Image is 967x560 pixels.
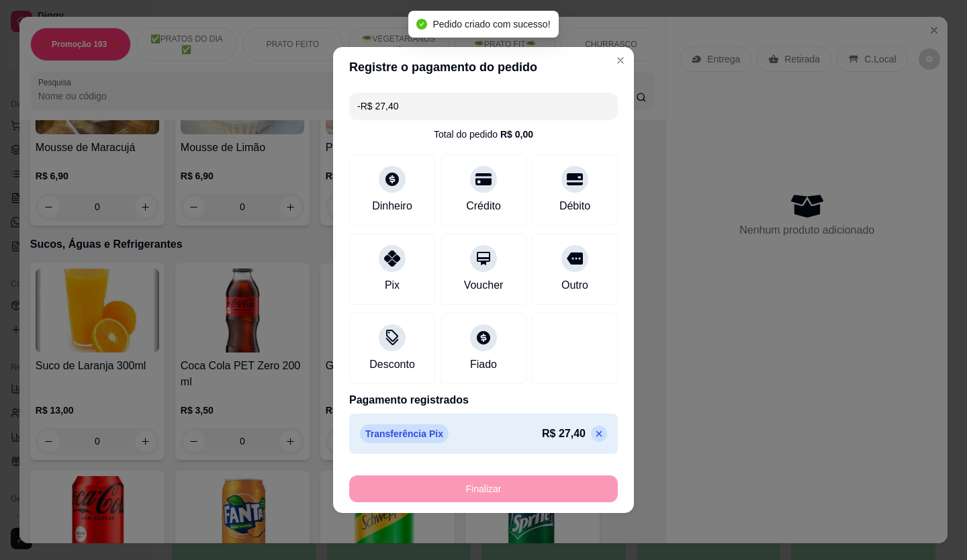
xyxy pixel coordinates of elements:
[470,357,497,373] div: Fiado
[434,128,533,141] div: Total do pedido
[357,93,610,120] input: Ex.: hambúrguer de cordeiro
[542,426,586,442] p: R$ 27,40
[349,392,618,408] p: Pagamento registrados
[333,47,634,87] header: Registre o pagamento do pedido
[369,357,415,373] div: Desconto
[464,277,504,293] div: Voucher
[610,50,631,71] button: Close
[416,19,427,30] span: check-circle
[372,198,412,214] div: Dinheiro
[466,198,501,214] div: Crédito
[500,128,533,141] div: R$ 0,00
[385,277,400,293] div: Pix
[360,424,449,443] p: Transferência Pix
[432,19,550,30] span: Pedido criado com sucesso!
[561,277,588,293] div: Outro
[559,198,590,214] div: Débito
